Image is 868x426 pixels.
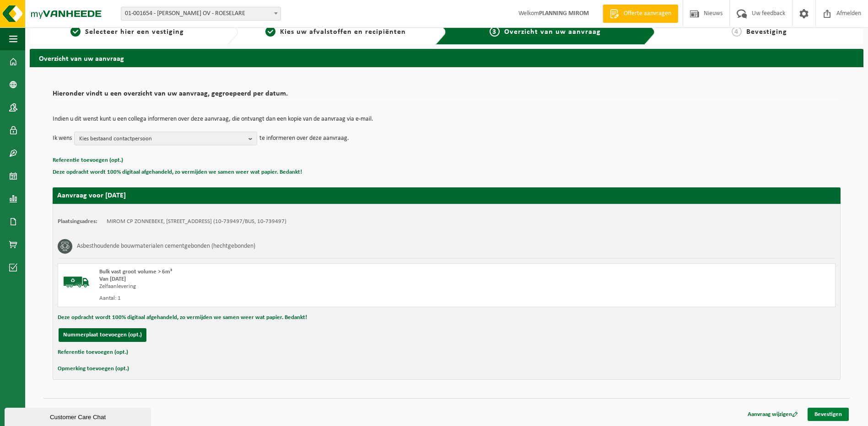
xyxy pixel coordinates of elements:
button: Deze opdracht wordt 100% digitaal afgehandeld, zo vermijden we samen weer wat papier. Bedankt! [58,312,307,324]
div: Zelfaanlevering [99,283,483,290]
iframe: chat widget [5,406,153,426]
button: Opmerking toevoegen (opt.) [58,363,129,375]
a: 1Selecteer hier een vestiging [34,27,220,37]
a: Offerte aanvragen [603,5,678,23]
button: Nummerplaat toevoegen (opt.) [59,328,146,342]
strong: Van [DATE] [99,276,126,282]
p: Ik wens [53,132,72,145]
span: 1 [70,27,81,37]
a: 2Kies uw afvalstoffen en recipiënten [243,27,429,37]
h3: Asbesthoudende bouwmaterialen cementgebonden (hechtgebonden) [77,239,255,254]
button: Referentie toevoegen (opt.) [53,154,123,166]
span: Kies bestaand contactpersoon [79,132,245,146]
button: Referentie toevoegen (opt.) [58,346,128,358]
div: Aantal: 1 [99,295,483,302]
td: MIROM CP ZONNEBEKE, [STREET_ADDRESS] (10-739497/BUS, 10-739497) [107,218,286,225]
span: Bulk vast groot volume > 6m³ [99,269,172,275]
p: Indien u dit wenst kunt u een collega informeren over deze aanvraag, die ontvangt dan een kopie v... [53,116,841,122]
button: Kies bestaand contactpersoon [74,132,257,145]
h2: Overzicht van uw aanvraag [30,49,863,67]
span: Bevestiging [746,28,787,36]
img: BL-SO-LV.png [63,268,90,296]
p: te informeren over deze aanvraag. [259,132,349,145]
span: 3 [490,27,500,37]
span: 01-001654 - MIROM ROESELARE OV - ROESELARE [121,7,281,21]
span: 2 [265,27,275,37]
span: Offerte aanvragen [621,9,674,18]
span: Overzicht van uw aanvraag [504,28,601,36]
span: 01-001654 - MIROM ROESELARE OV - ROESELARE [121,7,280,20]
a: Bevestigen [808,408,849,421]
strong: Aanvraag voor [DATE] [57,192,126,199]
strong: PLANNING MIROM [539,10,589,17]
button: Deze opdracht wordt 100% digitaal afgehandeld, zo vermijden we samen weer wat papier. Bedankt! [53,166,302,178]
span: Selecteer hier een vestiging [85,28,184,36]
strong: Plaatsingsadres: [58,218,97,224]
span: 4 [732,27,742,37]
span: Kies uw afvalstoffen en recipiënten [280,28,406,36]
a: Aanvraag wijzigen [741,408,805,421]
h2: Hieronder vindt u een overzicht van uw aanvraag, gegroepeerd per datum. [53,90,841,102]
